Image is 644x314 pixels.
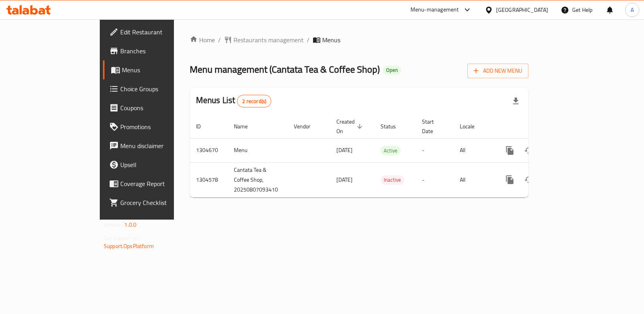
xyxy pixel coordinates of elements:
[506,92,525,111] div: Export file
[519,170,538,189] button: Change Status
[416,162,454,197] td: -
[294,122,321,131] span: Vendor
[496,6,548,14] div: [GEOGRAPHIC_DATA]
[381,146,401,155] div: Active
[519,141,538,160] button: Change Status
[122,65,201,75] span: Menus
[322,35,340,45] span: Menus
[120,84,201,94] span: Choice Groups
[103,41,207,60] a: Branches
[233,35,304,45] span: Restaurants management
[631,6,634,14] span: A
[103,23,207,41] a: Edit Restaurant
[381,146,401,155] span: Active
[500,170,519,189] button: more
[307,35,310,45] li: /
[467,64,528,78] button: Add New Menu
[196,94,271,107] h2: Menus List
[120,160,201,169] span: Upsell
[500,141,519,160] button: more
[416,138,454,162] td: -
[190,115,582,197] table: enhanced table
[103,79,207,98] a: Choice Groups
[383,66,401,75] div: Open
[234,122,258,131] span: Name
[104,233,140,243] span: Get support on:
[218,35,221,45] li: /
[120,198,201,207] span: Grocery Checklist
[103,117,207,136] a: Promotions
[237,95,271,107] div: Total records count
[474,66,522,76] span: Add New Menu
[120,103,201,113] span: Coupons
[120,122,201,132] span: Promotions
[120,141,201,150] span: Menu disclaimer
[494,115,582,139] th: Actions
[103,136,207,155] a: Menu disclaimer
[196,122,211,131] span: ID
[383,67,401,73] span: Open
[190,162,228,197] td: 1304578
[103,98,207,117] a: Coupons
[103,155,207,174] a: Upsell
[120,46,201,56] span: Branches
[190,60,380,78] span: Menu management ( Cantata Tea & Coffee Shop )
[336,117,365,136] span: Created On
[120,27,201,37] span: Edit Restaurant
[103,60,207,79] a: Menus
[190,138,228,162] td: 1304670
[104,220,123,230] span: Version:
[336,145,353,155] span: [DATE]
[336,175,353,185] span: [DATE]
[454,138,494,162] td: All
[381,122,406,131] span: Status
[103,193,207,212] a: Grocery Checklist
[422,117,444,136] span: Start Date
[124,220,136,230] span: 1.0.0
[381,175,404,184] span: Inactive
[104,241,154,251] a: Support.OpsPlatform
[224,35,304,45] a: Restaurants management
[228,162,287,197] td: Cantata Tea & Coffee Shop, 20250807093410
[237,98,271,105] span: 2 record(s)
[411,5,459,15] div: Menu-management
[460,122,485,131] span: Locale
[120,179,201,188] span: Coverage Report
[190,35,528,45] nav: breadcrumb
[103,174,207,193] a: Coverage Report
[454,162,494,197] td: All
[228,138,287,162] td: Menu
